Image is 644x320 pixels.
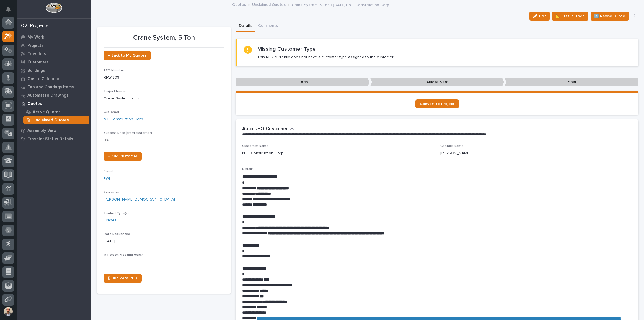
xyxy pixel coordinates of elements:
button: Details [236,21,255,32]
span: Customer [104,111,119,114]
a: + Add Customer [104,152,142,161]
a: Active Quotes [21,108,91,116]
span: Details [242,167,254,171]
p: Sold [504,78,638,87]
a: PWI [104,176,110,182]
p: Automated Drawings [27,93,69,98]
button: Edit [529,12,550,21]
span: Customer Name [242,144,268,148]
span: 🆕 Revise Quote [594,13,625,19]
p: Quotes [27,101,42,106]
p: Projects [27,43,43,48]
span: Salesman [104,191,119,194]
span: In-Person Meeting Held? [104,253,143,257]
p: Assembly View [27,128,56,133]
a: Customers [17,58,91,66]
a: ⎘ Duplicate RFQ [104,274,142,283]
p: Buildings [27,68,45,73]
p: This RFQ currently does not have a customer type assigned to the customer [257,55,394,60]
p: Customers [27,60,49,65]
span: Project Name [104,90,126,93]
a: My Work [17,33,91,41]
p: RFQ12081 [104,75,224,81]
p: Travelers [27,52,46,57]
span: RFQ Number [104,69,124,72]
span: Success Rate (from customer) [104,131,152,135]
p: 0 % [104,137,224,143]
span: ⎘ Duplicate RFQ [108,276,137,280]
p: Unclaimed Quotes [33,118,69,123]
a: Traveler Status Details [17,135,91,143]
p: Crane System, 5 Ton [104,34,224,42]
p: Crane System, 5 Ton | [DATE] | N L Construction Corp [292,1,389,7]
span: 📐 Status: Todo [555,13,585,19]
div: Notifications [7,7,14,16]
span: Edit [539,14,546,19]
span: Brand [104,170,113,173]
a: ← Back to My Quotes [104,51,151,60]
h2: Missing Customer Type [257,46,316,52]
p: - [104,259,224,265]
p: [DATE] [104,238,224,244]
a: Quotes [232,1,246,7]
a: [PERSON_NAME][DEMOGRAPHIC_DATA] [104,197,175,203]
p: Todo [236,78,370,87]
span: ← Back to My Quotes [108,53,146,57]
button: Auto RFQ Customer [242,126,294,132]
p: Crane System, 5 Ton [104,96,224,101]
button: Comments [255,21,281,32]
a: N L Construction Corp [104,116,143,122]
a: Unclaimed Quotes [252,1,286,7]
h2: Auto RFQ Customer [242,126,288,132]
p: N. L. Construction Corp [242,150,283,156]
p: [PERSON_NAME] [440,150,470,156]
button: 🆕 Revise Quote [591,12,629,21]
img: Workspace Logo [46,3,62,13]
button: 📐 Status: Todo [552,12,588,21]
p: Active Quotes [33,110,61,115]
a: Travelers [17,50,91,58]
a: Fab and Coatings Items [17,83,91,91]
p: Fab and Coatings Items [27,85,74,90]
a: Quotes [17,99,91,108]
button: Notifications [2,3,14,15]
a: Cranes [104,217,117,223]
div: 02. Projects [21,23,49,29]
span: + Add Customer [108,154,137,158]
p: Onsite Calendar [27,76,60,81]
span: Date Requested [104,232,130,236]
a: Convert to Project [415,99,459,108]
a: Projects [17,41,91,50]
p: Traveler Status Details [27,137,73,142]
span: Product Type(s) [104,212,129,215]
button: users-avatar [2,306,14,317]
p: Quote Sent [370,78,504,87]
a: Buildings [17,66,91,75]
a: Assembly View [17,126,91,135]
a: Unclaimed Quotes [21,116,91,124]
a: Onsite Calendar [17,75,91,83]
span: Contact Name [440,144,464,148]
a: Automated Drawings [17,91,91,99]
span: Convert to Project [420,102,454,106]
p: My Work [27,35,44,40]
